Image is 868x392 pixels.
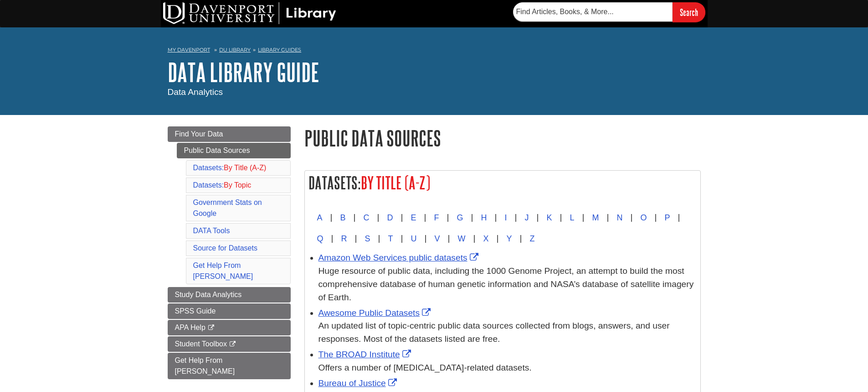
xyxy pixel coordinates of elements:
h1: Public Data Sources [304,126,701,150]
button: H [473,207,494,228]
button: O [632,207,654,228]
div: An updated list of topic-centric public data sources collected from blogs, answers, and user resp... [318,319,696,346]
img: DU Library [163,2,336,24]
button: I [497,207,514,228]
span: SPSS Guide [175,307,216,315]
a: SPSS Guide [168,303,291,319]
span: APA Help [175,324,205,331]
span: By Title (A-Z) [361,173,430,192]
span: Find Your Data [175,130,223,138]
a: DATA Library Guide [168,58,319,86]
button: B [333,207,354,228]
button: G [449,207,471,228]
i: This link opens in a new window [207,325,215,331]
a: Government Stats on Google [193,199,262,217]
a: Get Help From [PERSON_NAME] [193,261,253,280]
a: DATA Tools [193,227,230,235]
a: My Davenport [168,46,210,54]
div: | | | | | | | | | | | | | | | | | | | | | | | | | [309,207,696,249]
button: C [356,207,377,228]
span: Data Analytics [168,87,223,97]
button: X [475,228,496,249]
input: Find Articles, Books, & More... [513,2,673,21]
a: Awesome Public Datasets [318,308,433,318]
a: Bureau of Justice [318,378,399,388]
button: Z [522,228,542,249]
a: Find Your Data [168,126,291,142]
button: D [379,207,401,228]
button: L [562,207,582,228]
button: U [403,228,424,249]
span: By Topic [224,181,251,189]
button: S [357,228,378,249]
button: M [584,207,606,228]
button: R [334,228,355,249]
a: Datasets:By Topic [193,181,252,189]
button: T [380,228,401,249]
span: Study Data Analytics [175,291,242,298]
button: P [657,207,678,228]
span: Student Toolbox [175,340,227,348]
nav: breadcrumb [168,44,701,58]
a: Student Toolbox [168,336,291,352]
a: Source for Datasets [193,244,257,252]
button: E [403,207,424,228]
h2: Datasets: [305,171,700,195]
a: DU Library [219,47,251,53]
input: Search [673,2,705,22]
div: Huge resource of public data, including the 1000 Genome Project, an attempt to build the most com... [318,265,696,304]
form: Searches DU Library's articles, books, and more [513,2,705,22]
button: Y [498,228,519,249]
a: Study Data Analytics [168,287,291,303]
button: A [309,207,330,228]
a: Public Data Sources [177,143,291,158]
a: APA Help [168,320,291,335]
span: By Title (A-Z) [224,164,266,172]
button: N [609,207,630,228]
a: The BROAD Institute [318,350,413,359]
button: F [426,207,447,228]
i: This link opens in a new window [229,341,236,347]
button: V [426,228,447,249]
a: Get Help From [PERSON_NAME] [168,353,291,379]
a: Amazon Web Services public datasets [318,253,481,262]
div: Guide Page Menu [168,126,291,379]
div: Offers a number of [MEDICAL_DATA]-related datasets. [318,361,696,375]
span: Get Help From [PERSON_NAME] [175,356,235,375]
button: Q [309,228,331,249]
button: W [450,228,473,249]
button: J [517,207,536,228]
button: K [539,207,560,228]
a: Datasets:By Title (A-Z) [193,164,267,172]
a: Library Guides [258,47,301,53]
